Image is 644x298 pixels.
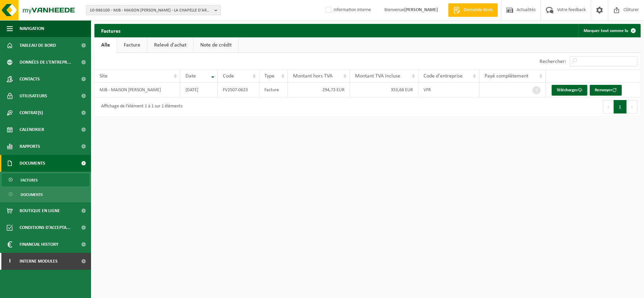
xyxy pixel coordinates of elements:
[20,138,40,155] span: Rapports
[2,173,89,186] a: Factures
[223,73,234,79] span: Code
[603,100,614,113] button: Previous
[539,59,566,64] label: Rechercher:
[194,37,238,53] a: Note de crédit
[20,121,44,138] span: Calendrier
[448,3,498,17] a: Demande devis
[350,82,418,97] td: 353,68 EUR
[94,82,180,97] td: MJB - MAISON [PERSON_NAME]
[7,253,13,270] span: I
[627,100,637,113] button: Next
[180,82,218,97] td: [DATE]
[418,82,479,97] td: VFR
[185,73,196,79] span: Date
[20,155,45,172] span: Documents
[2,188,89,201] a: Documents
[423,73,463,79] span: Code d'entreprise
[90,5,212,15] span: 10-986100 - MJB - MAISON [PERSON_NAME] - LA CHAPELLE D'ARMENTIERES
[355,73,400,79] span: Montant TVA incluse
[20,104,43,121] span: Contrat(s)
[117,37,147,53] a: Facture
[20,71,40,88] span: Contacts
[147,37,193,53] a: Relevé d'achat
[590,85,622,96] button: Renvoyer
[20,37,56,54] span: Tableau de bord
[578,24,640,37] button: Marquer tout comme lu
[485,73,528,79] span: Payé complètement
[288,82,350,97] td: 294,73 EUR
[293,73,332,79] span: Montant hors TVA
[94,37,117,53] a: Alle
[324,5,371,15] label: Information interne
[98,101,182,113] div: Affichage de l'élément 1 à 1 sur 1 éléments
[20,88,47,104] span: Utilisateurs
[462,7,494,13] span: Demande devis
[552,85,587,96] a: Télécharger
[20,219,70,236] span: Conditions d'accepta...
[404,7,438,12] strong: [PERSON_NAME]
[86,5,221,15] button: 10-986100 - MJB - MAISON [PERSON_NAME] - LA CHAPELLE D'ARMENTIERES
[20,253,58,270] span: Interne modules
[218,82,259,97] td: FV2507-0623
[94,24,127,37] h2: Factures
[614,100,627,113] button: 1
[20,54,71,71] span: Données de l'entrepr...
[99,73,108,79] span: Site
[20,236,58,253] span: Financial History
[20,20,44,37] span: Navigation
[20,202,60,219] span: Boutique en ligne
[21,188,43,201] span: Documents
[259,82,288,97] td: Facture
[21,174,38,187] span: Factures
[264,73,274,79] span: Type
